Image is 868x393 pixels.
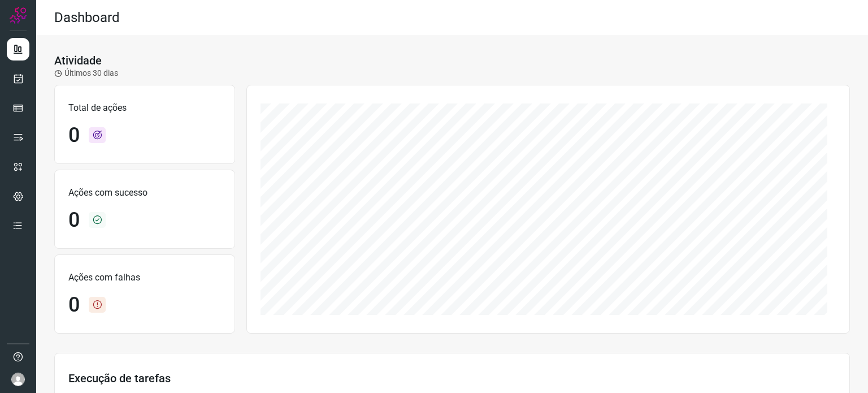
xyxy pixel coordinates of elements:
[68,123,80,148] h1: 0
[10,7,27,24] img: Logo
[68,372,836,385] h3: Execução de tarefas
[54,67,118,79] p: Últimos 30 dias
[68,293,80,317] h1: 0
[68,271,221,284] p: Ações com falhas
[11,373,25,386] img: avatar-user-boy.jpg
[68,101,221,115] p: Total de ações
[54,10,120,26] h2: Dashboard
[68,208,80,232] h1: 0
[68,186,221,200] p: Ações com sucesso
[54,54,102,67] h3: Atividade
